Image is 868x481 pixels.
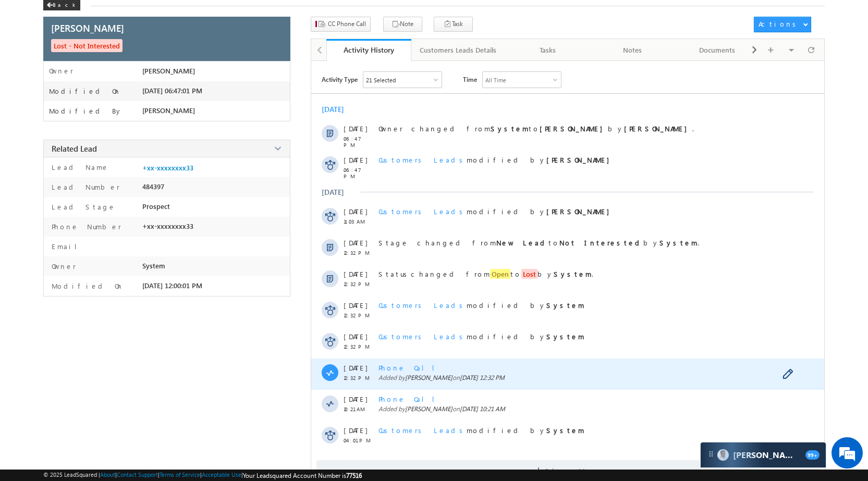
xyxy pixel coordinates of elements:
span: 12:32 PM [344,281,375,287]
div: Activity History [334,45,404,55]
button: Task [434,17,473,32]
span: Lost - Not Interested [51,39,123,52]
span: Edit [783,369,799,381]
strong: System [546,301,584,310]
label: Lead Name [49,163,109,171]
span: Customers Leads [378,301,467,310]
span: Added by on [378,374,780,381]
span: [DATE] 06:47:01 PM [142,87,202,95]
span: 12:32 PM [344,375,375,381]
span: [DATE] [344,207,367,216]
a: Documents [675,39,760,61]
span: Status [378,269,411,278]
span: 06:47 PM [344,135,375,148]
span: Added by on [378,405,780,413]
span: Phone Call [378,394,443,403]
strong: [PERSON_NAME] [624,124,692,133]
span: changed from to by . [378,269,593,279]
span: [DATE] 12:00:01 PM [142,281,202,290]
span: System [142,262,165,270]
div: [DATE] [322,187,356,197]
button: Note [383,17,422,32]
strong: System [546,426,584,435]
span: [DATE] [344,269,367,278]
div: Notes [599,44,666,56]
strong: [PERSON_NAME] [546,155,615,164]
span: [PERSON_NAME] [405,374,453,381]
span: 12:32 PM [344,343,375,350]
span: 12:32 PM [344,312,375,318]
div: Documents [683,44,751,56]
span: [DATE] [344,301,367,310]
span: modified by [378,301,584,310]
strong: System [546,332,584,341]
a: Customers Leads Details [411,39,506,61]
span: modified by [378,155,615,164]
strong: New Lead [496,238,548,247]
button: CC Phone Call [311,17,371,32]
span: [DATE] [344,155,367,164]
a: About [100,471,115,478]
span: [PERSON_NAME] [51,21,124,34]
span: Activity Type [322,71,358,87]
strong: [PERSON_NAME] [546,207,615,216]
strong: Not Interested [559,238,643,247]
span: Lost [521,269,537,279]
div: Owner Changed,Status Changed,Stage Changed,Source Changed,Notes & 16 more.. [363,72,442,88]
span: 12:32 PM [344,250,375,256]
span: CC Phone Call [328,19,366,29]
a: Activity History [326,39,411,61]
span: [DATE] 12:32 PM [460,374,505,381]
span: [PERSON_NAME] [142,106,195,115]
span: © 2025 LeadSquared | | | | | [43,471,362,479]
strong: [PERSON_NAME] [540,124,608,133]
span: 99+ [805,450,820,460]
span: Your Leadsquared Account Number is [243,472,362,479]
div: All Time [485,77,506,83]
div: Actions [759,19,800,29]
label: Modified By [49,107,123,115]
span: Prospect [142,202,170,211]
label: Lead Stage [49,202,116,211]
span: [PERSON_NAME] [405,405,453,413]
div: Tasks [514,44,581,56]
span: 06:47 PM [344,167,375,179]
a: Notes [591,39,676,61]
label: Owner [49,262,76,270]
span: [PERSON_NAME] [142,67,195,75]
button: Actions [754,17,811,32]
span: Customers Leads [378,426,467,435]
span: Stage changed from to by . [378,238,699,247]
span: Customers Leads [378,155,467,164]
label: Owner [49,67,74,75]
span: [DATE] [344,363,367,372]
span: [DATE] [344,332,367,341]
span: modified by [378,207,615,216]
span: Show More [545,460,600,481]
span: Customers Leads [378,207,467,216]
span: [DATE] [344,124,367,133]
a: Acceptable Use [202,471,241,478]
label: Email [49,242,85,251]
div: carter-dragCarter[PERSON_NAME]99+ [700,442,826,468]
a: Terms of Service [160,471,200,478]
img: carter-drag [707,450,715,458]
label: Modified On [49,281,124,290]
span: 11:03 AM [344,218,375,225]
strong: System [659,238,698,247]
span: Time [463,71,477,87]
span: [DATE] [344,394,367,403]
strong: System [491,124,529,133]
label: Modified On [49,87,121,95]
span: 77516 [346,472,362,479]
span: 04:01 PM [344,437,375,443]
span: Related Lead [52,143,97,154]
div: [DATE] [322,104,356,114]
span: Open [490,269,510,279]
span: Owner changed from to by . [378,124,694,133]
span: Phone Call [378,363,443,372]
span: Customers Leads [378,332,467,341]
div: Customers Leads Details [420,44,496,56]
a: +xx-xxxxxxxx33 [142,164,193,172]
span: 484397 [142,182,164,191]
